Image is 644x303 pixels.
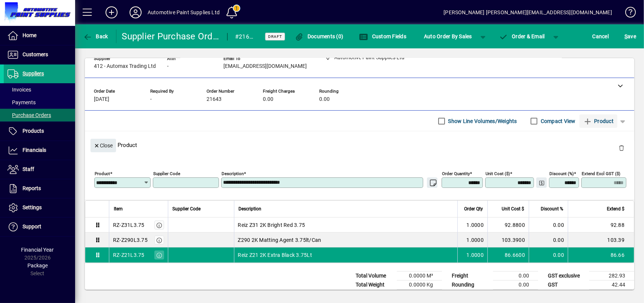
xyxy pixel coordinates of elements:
[94,96,109,102] span: [DATE]
[113,221,145,229] div: RZ-Z31L3.75
[447,117,517,125] label: Show Line Volumes/Weights
[167,63,169,69] span: -
[83,33,108,39] span: Back
[493,271,538,280] td: 0.00
[589,271,634,280] td: 282.93
[319,96,330,102] span: 0.00
[21,247,54,253] span: Financial Year
[113,251,145,259] div: RZ-Z21L3.75
[4,198,75,217] a: Settings
[23,128,44,134] span: Products
[397,280,442,289] td: 0.0000 Kg
[4,141,75,160] a: Financials
[529,217,568,232] td: 0.00
[238,236,321,244] span: Z290 2K Matting Agent 3.75lt/Can
[4,160,75,179] a: Staff
[620,1,635,26] a: Knowledge Base
[173,205,201,213] span: Supplier Code
[359,33,406,39] span: Custom Fields
[357,30,408,43] button: Custom Fields
[207,96,222,102] span: 21643
[529,247,568,262] td: 0.00
[487,232,529,247] td: 103.3900
[148,6,220,18] div: Automotive Paint Supplies Ltd
[420,30,476,43] button: Auto Order By Sales
[589,280,634,289] td: 42.44
[8,112,51,118] span: Purchase Orders
[591,30,611,43] button: Cancel
[23,204,42,210] span: Settings
[23,147,46,153] span: Financials
[223,63,307,69] span: [EMAIL_ADDRESS][DOMAIN_NAME]
[568,232,634,247] td: 103.39
[589,289,634,299] td: 325.37
[89,142,118,148] app-page-header-button: Close
[23,51,48,57] span: Customers
[568,247,634,262] td: 86.66
[4,179,75,198] a: Reports
[624,33,627,39] span: S
[582,171,620,176] mat-label: Extend excl GST ($)
[487,217,529,232] td: 92.8800
[238,221,305,229] span: Reiz Z31 2K Bright Red 3.75
[549,171,574,176] mat-label: Discount (%)
[113,236,148,244] div: RZ-Z290L3.75
[100,6,124,19] button: Add
[4,109,75,121] a: Purchase Orders
[493,280,538,289] td: 0.00
[4,83,75,96] a: Invoices
[539,117,576,125] label: Compact View
[544,280,589,289] td: GST
[295,33,344,39] span: Documents (0)
[268,34,282,39] span: Draft
[612,139,630,157] button: Delete
[4,45,75,64] a: Customers
[27,262,48,268] span: Package
[442,171,470,176] mat-label: Order Quantity
[23,166,34,172] span: Staff
[8,87,31,93] span: Invoices
[544,289,589,299] td: GST inclusive
[263,96,273,102] span: 0.00
[536,177,547,188] button: Change Price Levels
[568,217,634,232] td: 92.88
[583,115,614,127] span: Product
[624,30,636,42] span: ave
[23,223,41,229] span: Support
[352,280,397,289] td: Total Weight
[124,6,148,19] button: Profile
[502,205,524,213] span: Unit Cost $
[4,96,75,109] a: Payments
[85,131,634,159] div: Product
[90,139,116,152] button: Close
[397,271,442,280] td: 0.0000 M³
[238,251,312,259] span: Reiz Z21 2K Extra Black 3.75Lt
[122,30,220,42] div: Supplier Purchase Order
[448,280,493,289] td: Rounding
[464,205,483,213] span: Order Qty
[293,30,345,43] button: Documents (0)
[448,271,493,280] td: Freight
[239,205,262,213] span: Description
[612,144,630,151] app-page-header-button: Delete
[607,205,624,213] span: Extend $
[23,185,41,191] span: Reports
[544,271,589,280] td: GST exclusive
[443,6,612,18] div: [PERSON_NAME] [PERSON_NAME][EMAIL_ADDRESS][DOMAIN_NAME]
[150,96,152,102] span: -
[114,205,123,213] span: Item
[529,232,568,247] td: 0.00
[579,114,617,128] button: Product
[495,30,549,43] button: Order & Email
[486,171,510,176] mat-label: Unit Cost ($)
[623,30,638,43] button: Save
[4,122,75,141] a: Products
[8,99,36,105] span: Payments
[4,26,75,45] a: Home
[4,217,75,236] a: Support
[487,247,529,262] td: 86.6600
[541,205,563,213] span: Discount %
[23,70,44,76] span: Suppliers
[593,30,609,42] span: Cancel
[23,32,36,38] span: Home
